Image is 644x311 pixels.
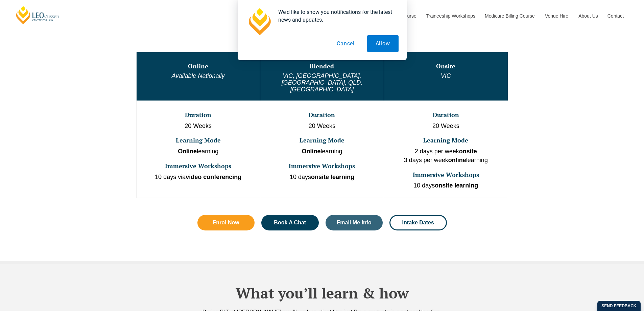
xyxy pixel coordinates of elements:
h3: Duration [385,112,507,118]
h3: Onsite [385,63,507,70]
h3: Learning Mode [137,137,259,144]
img: notification icon [246,8,273,35]
h3: Blended [261,63,383,70]
strong: Online [302,148,320,155]
h3: Learning Mode [385,137,507,144]
p: 10 days [385,181,507,190]
a: Email Me Info [326,215,383,230]
span: Email Me Info [337,220,372,225]
h3: Immersive Workshops [261,163,383,170]
button: Allow [367,35,399,52]
iframe: LiveChat chat widget [533,240,627,294]
a: Intake Dates [389,215,447,230]
a: Enrol Now [197,215,255,230]
span: Enrol Now [213,220,239,225]
p: 10 days [261,173,383,182]
strong: online [448,157,466,163]
p: 2 days per week 3 days per week learning [385,147,507,164]
p: learning [261,147,383,156]
h2: What you’ll learn & how [129,285,515,302]
p: 10 days via [137,173,259,182]
em: Available Nationally [172,72,225,79]
em: VIC [441,72,451,79]
h3: Immersive Workshops [385,172,507,178]
h3: Online [137,63,259,70]
strong: onsite learning [435,182,478,189]
a: Book A Chat [261,215,319,230]
p: 20 Weeks [261,122,383,131]
p: 20 Weeks [385,122,507,131]
div: We'd like to show you notifications for the latest news and updates. [273,8,399,24]
span: Book A Chat [274,220,306,225]
strong: onsite learning [311,174,354,180]
p: 20 Weeks [137,122,259,131]
strong: onsite [459,148,477,155]
h3: Learning Mode [261,137,383,144]
h3: Duration [137,112,259,118]
button: Cancel [328,35,363,52]
h3: Duration [261,112,383,118]
span: Intake Dates [402,220,434,225]
strong: video conferencing [186,174,241,180]
strong: Online [178,148,197,155]
p: learning [137,147,259,156]
h3: Immersive Workshops [137,163,259,170]
em: VIC, [GEOGRAPHIC_DATA], [GEOGRAPHIC_DATA], QLD, [GEOGRAPHIC_DATA] [282,72,362,93]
